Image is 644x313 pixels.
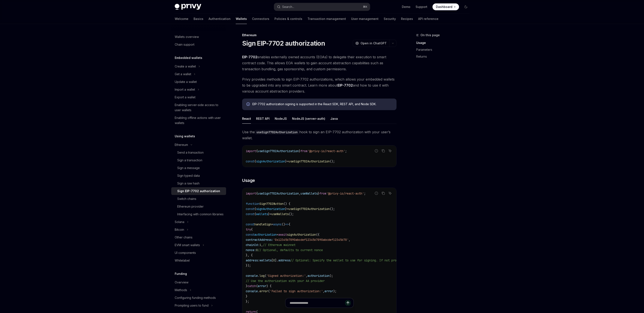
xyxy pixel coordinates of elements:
[242,33,397,37] div: Ethereum
[289,222,290,226] span: {
[175,4,201,10] img: dark logo
[274,3,370,11] button: Search...⌘K
[246,264,251,267] span: });
[278,233,287,237] span: await
[252,14,269,24] a: Connectors
[374,148,379,154] button: Report incorrect code
[401,14,413,24] a: Recipes
[175,14,188,24] a: Welcome
[289,207,330,211] span: useSign7702Authorization
[246,102,251,107] svg: Info
[175,64,196,69] div: Create a wallet
[175,243,200,248] div: EVM smart wallets
[285,207,287,211] span: }
[171,257,226,264] a: Whitelabel
[301,149,307,153] span: from
[330,274,333,278] span: );
[246,253,253,257] span: }, {
[242,76,397,94] span: Privy provides methods to sign EIP-7702 authorizations, which allows your embedded wallets to be ...
[307,149,345,153] span: '@privy-io/react-auth'
[177,181,200,186] div: Sign a raw hash
[175,235,192,240] div: Other chains
[175,250,196,255] div: UI components
[345,149,347,153] span: ;
[283,202,290,206] span: () {
[177,189,220,194] div: Sign EIP-7702 authorization
[326,192,364,195] span: '@privy-io/react-auth'
[259,274,265,278] span: log
[252,102,392,107] div: EIP-7702 authorization signing is supported in the React SDK, REST API, and Node SDK.
[416,5,427,9] a: Support
[299,149,301,153] span: }
[175,271,187,276] h5: Funding
[273,258,275,262] span: 0
[273,222,282,226] span: async
[271,258,273,262] span: [
[171,279,226,286] a: Overview
[290,298,345,308] input: Ask a question...
[246,149,256,153] span: import
[259,202,283,206] span: Sign7702Button
[325,289,333,293] span: error
[171,41,226,48] a: Chain support
[270,212,271,216] span: =
[380,190,386,196] button: Copy the contents from the code block
[285,159,287,163] span: }
[175,288,187,293] div: Methods
[246,233,254,237] span: const
[177,212,224,217] div: Interfacing with common libraries
[246,202,259,206] span: function
[171,114,226,127] a: Enabling offline actions with user wallets
[171,226,226,234] button: Bitcoin
[242,39,325,47] h1: Sign EIP-7702 authorization
[402,5,410,9] a: Demo
[177,173,200,178] div: Sign typed data
[171,187,226,195] a: Sign EIP-7702 authorization
[246,192,256,195] span: import
[282,222,285,226] span: ()
[290,258,460,262] span: // Optional: Specify the wallet to use for signing. If not provided, the first wallet will be used.
[263,243,295,247] span: // Ethereum mainnet
[418,14,438,24] a: API reference
[246,222,254,226] span: const
[256,159,285,163] span: signAuthorization
[258,192,299,195] span: useSign7702Authorization
[246,289,258,293] span: console
[175,34,199,39] div: Wallets overview
[171,294,226,302] a: Configuring funding methods
[175,102,224,113] div: Enabling server-side access to user wallets
[175,303,209,308] div: Prompting users to fund
[171,101,226,114] a: Enabling server-side access to user wallets
[171,302,226,309] button: Prompting users to fund
[175,295,216,300] div: Configuring funding methods
[268,212,270,216] span: }
[171,172,226,180] a: Sign typed data
[175,87,195,92] div: Import a wallet
[256,212,268,216] span: wallets
[273,238,349,242] span: '0x1234567890abcdef1234567890abcdef12345678'
[462,3,469,10] button: Toggle dark mode
[374,190,379,196] button: Report incorrect code
[436,5,452,9] span: Dashboard
[171,149,226,156] a: Send a transaction
[175,134,195,139] h5: Using wallets
[175,95,195,100] div: Export a wallet
[171,203,226,210] a: Ethereum provider
[256,248,258,252] span: 0
[177,150,204,155] div: Send a transaction
[175,227,184,232] div: Bitcoin
[247,284,256,288] span: catch
[254,159,256,163] span: {
[242,177,255,183] span: Usage
[246,238,273,242] span: contractAddress:
[177,204,204,209] div: Ethereum provider
[194,14,203,24] a: Basics
[416,39,473,46] a: Usage
[175,142,188,147] div: Ethereum
[246,228,251,231] span: try
[254,222,271,226] span: handleSign
[171,195,226,203] a: Switch chains
[246,274,258,278] span: console
[171,93,226,101] a: Export a wallet
[246,279,325,283] span: // Use the authorization with your AA provider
